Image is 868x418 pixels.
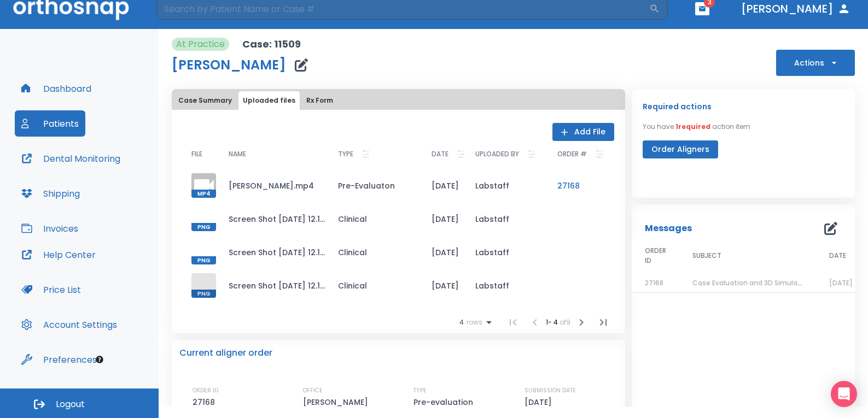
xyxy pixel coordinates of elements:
td: [DATE] [423,169,467,202]
p: Messages [645,222,692,235]
td: [DATE] [423,202,467,236]
p: Case: 11509 [242,38,301,51]
button: Help Center [15,242,102,268]
span: PNG [191,223,216,231]
span: Logout [56,398,85,410]
button: Case Summary [174,91,236,110]
button: Dashboard [15,75,98,102]
span: PNG [191,256,216,264]
td: Labstaff [467,169,549,202]
button: Preferences [15,346,103,373]
p: [DATE] [525,396,556,409]
p: ORDER # [557,148,587,161]
td: Screen Shot [DATE] 12.13.16 PM.png [220,202,329,236]
td: Labstaff [467,269,549,302]
div: tabs [174,91,623,110]
p: Pre-evaluation [413,396,477,409]
td: [DATE] [423,236,467,269]
p: DATE [432,148,448,161]
td: Pre-Evaluaton [329,169,423,202]
div: Tooltip anchor [95,355,104,364]
p: Current aligner order [179,346,272,360]
p: Required actions [643,100,712,113]
td: [PERSON_NAME].mp4 [220,169,329,202]
button: Price List [15,276,88,303]
span: [DATE] [829,278,853,287]
span: 1 required [675,122,710,131]
td: Clinical [329,202,423,236]
span: rows [464,319,482,326]
p: OFFICE [303,386,323,396]
td: 27168 [549,169,614,202]
button: Shipping [15,180,86,207]
td: Labstaff [467,236,549,269]
button: Patients [15,110,85,137]
p: ORDER ID [193,386,218,396]
h1: [PERSON_NAME] [172,58,286,72]
button: Dental Monitoring [15,145,127,172]
span: DATE [829,251,846,261]
span: FILE [191,151,202,157]
button: Order Aligners [643,140,718,158]
button: Rx Form [302,91,337,110]
td: Screen Shot [DATE] 12.13.08 PM.png [220,269,329,302]
span: of 9 [560,317,570,327]
td: Clinical [329,236,423,269]
p: TYPE [413,386,427,396]
span: Case Evaluation and 3D Simulation Ready [692,278,834,287]
span: MP4 [191,190,216,198]
p: [PERSON_NAME] [303,396,372,409]
td: [DATE] [423,269,467,302]
span: 1 - 4 [546,317,560,327]
td: Screen Shot [DATE] 12.13.27 PM.png [220,236,329,269]
span: NAME [229,151,246,157]
span: ORDER ID [645,246,666,266]
p: SUBMISSION DATE [525,386,576,396]
div: Open Intercom Messenger [831,381,857,407]
span: 4 [459,319,464,326]
p: At Practice [176,38,225,51]
button: Account Settings [15,311,124,338]
button: Actions [776,50,855,76]
span: SUBJECT [692,251,721,261]
button: Invoices [15,215,85,242]
p: You have action item [643,122,750,132]
button: Add File [552,123,614,141]
button: Uploaded files [238,91,300,110]
p: UPLOADED BY [475,148,519,161]
td: Clinical [329,269,423,302]
span: 27168 [645,278,663,287]
p: TYPE [338,148,353,161]
td: Labstaff [467,202,549,236]
p: 27168 [193,396,219,409]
